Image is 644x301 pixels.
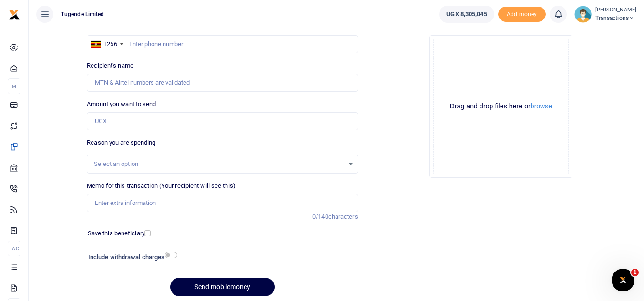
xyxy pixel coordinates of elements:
label: Save this beneficiary [88,229,145,238]
label: Reason you are spending [87,138,155,147]
span: 0/140 [312,213,328,220]
a: logo-small logo-large logo-large [9,10,20,18]
img: logo-small [9,9,20,20]
input: UGX [87,112,358,130]
li: Wallet ballance [435,6,498,23]
li: M [8,78,20,94]
h6: Include withdrawal charges [88,253,173,261]
button: Send mobilemoney [170,278,275,296]
div: File Uploader [429,35,572,178]
iframe: Intercom live chat [612,269,634,291]
span: characters [328,213,358,220]
label: Amount you want to send [87,99,156,109]
div: +256 [103,39,117,49]
button: browse [531,103,552,109]
input: Enter extra information [87,194,358,212]
span: UGX 8,305,045 [446,10,487,19]
input: MTN & Airtel numbers are validated [87,74,358,92]
a: profile-user [PERSON_NAME] Transactions [574,6,636,23]
div: Select an option [94,159,344,169]
li: Ac [8,241,20,256]
span: Add money [498,7,546,22]
span: 1 [631,269,639,276]
span: Tugende Limited [57,10,108,19]
span: Transactions [595,14,636,22]
small: [PERSON_NAME] [595,6,636,14]
label: Recipient's name [87,61,133,70]
label: Memo for this transaction (Your recipient will see this) [87,181,235,191]
li: Toup your wallet [498,7,546,22]
div: Drag and drop files here or [434,102,568,111]
a: UGX 8,305,045 [439,6,494,23]
a: Add money [498,10,546,17]
img: profile-user [574,6,592,23]
input: Enter phone number [87,35,358,53]
div: Uganda: +256 [87,36,125,53]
